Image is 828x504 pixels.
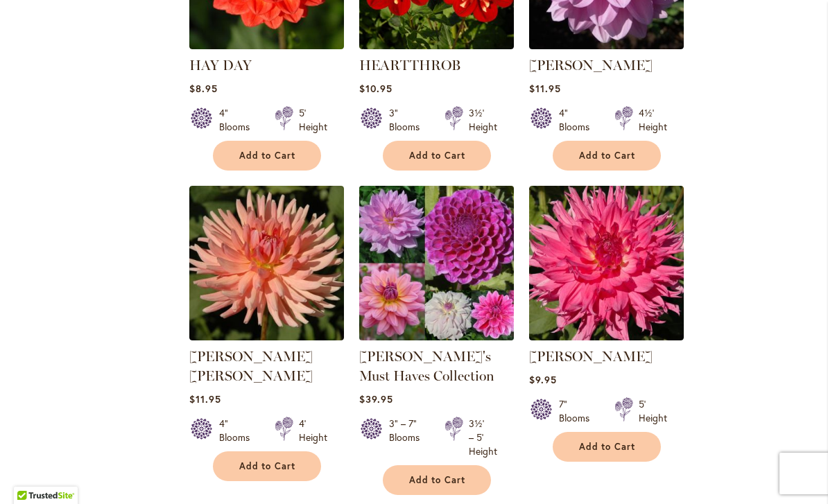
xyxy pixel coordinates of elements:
[529,82,561,95] span: $11.95
[189,330,344,343] a: HEATHER MARIE
[10,455,49,494] iframe: Launch Accessibility Center
[469,417,497,458] div: 3½' – 5' Height
[389,417,428,458] div: 3" – 7" Blooms
[579,150,636,162] span: Add to Cart
[189,392,221,406] span: $11.95
[359,82,393,95] span: $10.95
[529,57,653,73] a: [PERSON_NAME]
[529,39,684,52] a: HEATHER FEATHER
[579,441,636,453] span: Add to Cart
[383,465,491,495] button: Add to Cart
[359,348,494,384] a: [PERSON_NAME]'s Must Haves Collection
[299,106,327,134] div: 5' Height
[239,150,296,162] span: Add to Cart
[189,82,218,95] span: $8.95
[359,39,514,52] a: HEARTTHROB
[355,182,517,345] img: Heather's Must Haves Collection
[639,106,667,134] div: 4½' Height
[239,460,296,472] span: Add to Cart
[409,474,466,486] span: Add to Cart
[359,392,393,406] span: $39.95
[553,432,661,462] button: Add to Cart
[559,397,598,425] div: 7" Blooms
[469,106,497,134] div: 3½' Height
[189,348,313,384] a: [PERSON_NAME] [PERSON_NAME]
[559,106,598,134] div: 4" Blooms
[389,106,428,134] div: 3" Blooms
[529,330,684,343] a: HELEN RICHMOND
[219,106,258,134] div: 4" Blooms
[553,141,661,171] button: Add to Cart
[409,150,466,162] span: Add to Cart
[383,141,491,171] button: Add to Cart
[529,373,557,386] span: $9.95
[189,57,252,73] a: HAY DAY
[359,330,514,343] a: Heather's Must Haves Collection
[359,57,460,73] a: HEARTTHROB
[529,348,653,365] a: [PERSON_NAME]
[219,417,258,444] div: 4" Blooms
[213,451,321,481] button: Add to Cart
[189,186,344,340] img: HEATHER MARIE
[299,417,327,444] div: 4' Height
[213,141,321,171] button: Add to Cart
[189,39,344,52] a: HAY DAY
[639,397,667,425] div: 5' Height
[529,186,684,340] img: HELEN RICHMOND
